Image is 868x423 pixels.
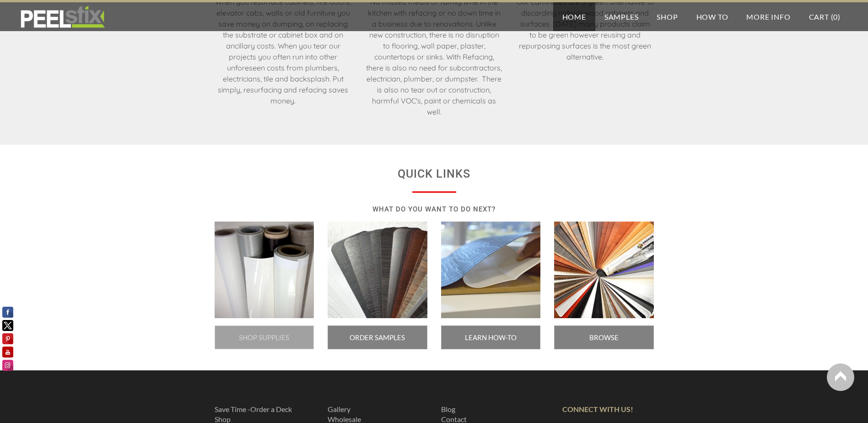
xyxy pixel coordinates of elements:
[441,405,455,413] a: Blog
[647,2,687,31] a: Shop
[441,222,541,319] img: Picture
[441,325,541,349] a: LEARN HOW-TO
[328,222,427,319] img: Picture
[215,222,314,319] img: Picture
[18,5,107,28] img: REFACE SUPPLIES
[215,163,654,185] h6: QUICK LINKS
[554,222,654,319] img: Picture
[553,2,595,31] a: Home
[554,325,654,349] a: BROWSE COLORS
[328,405,350,413] a: Gallery​
[833,12,838,21] span: 0
[737,2,799,31] a: More Info
[328,325,427,349] a: ORDER SAMPLES
[800,2,850,31] a: Cart (0)
[687,2,738,31] a: How To
[215,202,654,217] h6: WHAT DO YOU WANT TO DO NEXT?
[215,325,314,349] a: SHOP SUPPLIES
[562,405,633,413] strong: CONNECT WITH US!
[595,2,648,31] a: Samples
[215,405,292,413] a: Save Time -Order a Deck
